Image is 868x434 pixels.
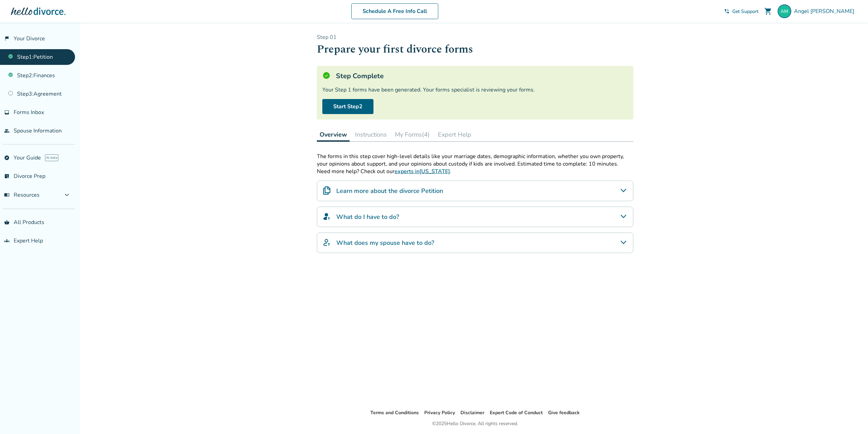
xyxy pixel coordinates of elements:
h4: Learn more about the divorce Petition [336,186,443,195]
iframe: Chat Widget [834,401,868,434]
a: Schedule A Free Info Call [351,3,438,19]
h4: What does my spouse have to do? [336,238,434,247]
span: menu_book [4,192,10,198]
div: © 2025 Hello Divorce. All rights reserved. [432,420,518,428]
p: Need more help? Check out our . [317,168,633,175]
a: Terms and Conditions [370,409,419,416]
a: Start Step2 [322,99,373,114]
span: shopping_basket [4,220,10,225]
div: Your Step 1 forms have been generated. Your forms specialist is reviewing your forms. [322,86,628,94]
h5: Step Complete [336,71,384,81]
a: phone_in_talkGet Support [724,8,759,15]
span: flag_2 [4,36,10,41]
div: What does my spouse have to do? [317,233,633,253]
button: Instructions [352,128,389,141]
img: Learn more about the divorce Petition [323,186,331,195]
li: Disclaimer [460,409,484,417]
h1: Prepare your first divorce forms [317,41,633,58]
span: AI beta [45,154,58,161]
span: list_alt_check [4,173,10,179]
div: Learn more about the divorce Petition [317,181,633,201]
img: What do I have to do? [323,212,331,221]
button: Expert Help [435,128,474,141]
h4: What do I have to do? [336,212,399,221]
a: Privacy Policy [424,409,455,416]
button: Overview [317,128,350,142]
a: Expert Code of Conduct [490,409,543,416]
span: groups [4,238,10,243]
span: people [4,128,10,134]
button: My Forms(4) [392,128,432,141]
span: phone_in_talk [724,9,730,14]
span: Forms Inbox [14,109,44,116]
span: inbox [4,110,10,115]
span: explore [4,155,10,160]
img: angel.moreno210@gmail.com [778,4,791,18]
a: experts in[US_STATE] [395,168,450,175]
img: What does my spouse have to do? [323,238,331,247]
p: Step 0 1 [317,33,633,41]
div: What do I have to do? [317,207,633,227]
span: expand_more [63,191,71,199]
span: Angel [PERSON_NAME] [794,8,857,15]
li: Give feedback [548,409,580,417]
p: The forms in this step cover high-level details like your marriage dates, demographic information... [317,153,633,168]
span: Get Support [732,8,759,15]
span: shopping_cart [764,7,772,15]
span: Resources [4,191,40,199]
